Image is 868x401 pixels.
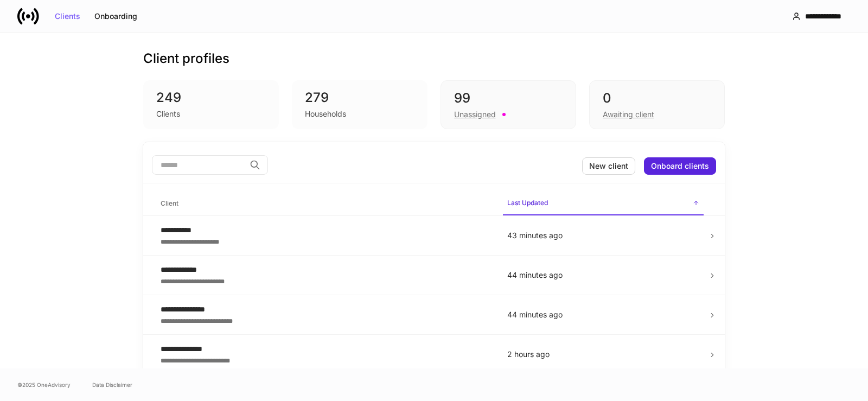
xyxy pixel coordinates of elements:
div: Clients [156,109,180,119]
button: Onboarding [87,8,144,25]
h6: Last Updated [507,198,548,208]
p: 44 minutes ago [507,309,699,320]
span: © 2025 OneAdvisory [17,380,71,389]
span: Last Updated [503,192,704,215]
div: Onboard clients [651,162,709,170]
div: 0 [603,90,711,107]
h6: Client [161,198,178,208]
button: New client [582,157,635,175]
div: 279 [305,89,414,106]
p: 43 minutes ago [507,230,699,241]
div: Unassigned [454,109,496,120]
div: 99 [454,90,563,107]
div: 0Awaiting client [589,80,725,129]
button: Clients [48,8,87,25]
div: 249 [156,89,266,106]
div: Awaiting client [603,109,654,120]
a: Data Disclaimer [92,380,132,389]
button: Onboard clients [644,157,716,175]
p: 44 minutes ago [507,270,699,281]
div: Onboarding [94,12,137,20]
div: Clients [55,12,80,20]
span: Client [156,193,494,215]
div: Households [305,109,346,119]
h3: Client profiles [143,50,229,67]
p: 2 hours ago [507,349,699,360]
div: 99Unassigned [441,80,576,129]
div: New client [589,162,628,170]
